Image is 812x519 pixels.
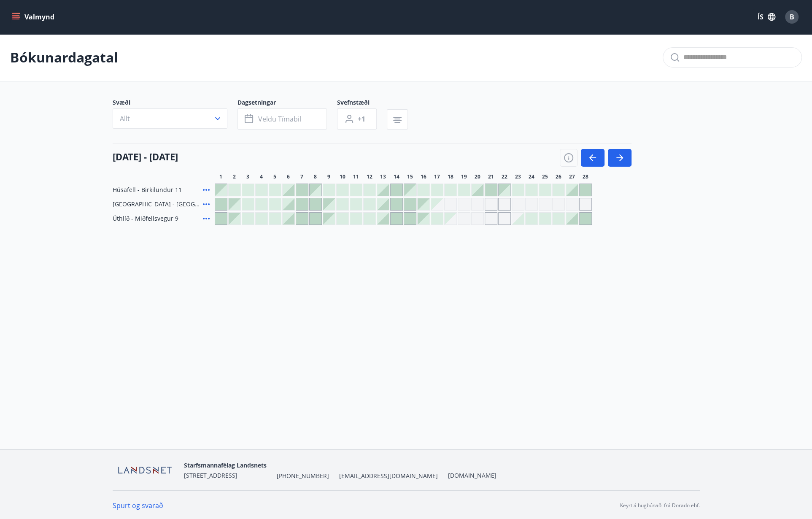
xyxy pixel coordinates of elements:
[314,173,317,180] span: 8
[790,12,794,22] span: B
[448,173,453,180] span: 18
[569,173,575,180] span: 27
[542,173,548,180] span: 25
[113,501,163,510] a: Spurt og svarað
[337,108,377,130] button: +1
[337,98,387,108] span: Svefnstæði
[529,173,534,180] span: 24
[287,173,290,180] span: 6
[421,173,426,180] span: 16
[434,173,440,180] span: 17
[471,198,484,211] div: Gráir dagar eru ekki bókanlegir
[113,108,227,129] button: Allt
[237,108,327,130] button: Veldu tímabil
[394,173,399,180] span: 14
[380,173,386,180] span: 13
[113,186,182,194] span: Húsafell - Birkilundur 11
[219,173,222,180] span: 1
[753,9,780,24] button: ÍS
[300,173,303,180] span: 7
[448,471,496,479] a: [DOMAIN_NAME]
[498,198,511,211] div: Gráir dagar eru ekki bókanlegir
[120,114,130,123] span: Allt
[327,173,330,180] span: 9
[367,173,372,180] span: 12
[444,212,457,225] div: Gráir dagar eru ekki bókanlegir
[246,173,249,180] span: 3
[10,48,118,67] p: Bókunardagatal
[539,198,551,211] div: Gráir dagar eru ekki bókanlegir
[113,214,178,223] span: Úthlíð - Miðfellsvegur 9
[782,7,802,27] button: B
[556,173,561,180] span: 26
[444,198,457,211] div: Gráir dagar eru ekki bókanlegir
[277,472,329,480] span: [PHONE_NUMBER]
[583,173,588,180] span: 28
[461,173,467,180] span: 19
[579,198,592,211] div: Gráir dagar eru ekki bókanlegir
[485,212,497,225] div: Gráir dagar eru ekki bókanlegir
[113,150,178,163] h4: [DATE] - [DATE]
[237,98,337,108] span: Dagsetningar
[458,212,470,225] div: Gráir dagar eru ekki bókanlegir
[358,114,365,124] span: +1
[620,502,700,509] p: Keyrt á hugbúnaði frá Dorado ehf.
[340,173,345,180] span: 10
[502,173,507,180] span: 22
[258,114,301,124] span: Veldu tímabil
[552,198,565,211] div: Gráir dagar eru ekki bókanlegir
[471,212,484,225] div: Gráir dagar eru ekki bókanlegir
[233,173,236,180] span: 2
[10,9,58,24] button: menu
[512,198,524,211] div: Gráir dagar eru ekki bókanlegir
[475,173,480,180] span: 20
[353,173,359,180] span: 11
[273,173,276,180] span: 5
[113,98,237,108] span: Svæði
[458,198,470,211] div: Gráir dagar eru ekki bókanlegir
[525,198,538,211] div: Gráir dagar eru ekki bókanlegir
[515,173,521,180] span: 23
[498,212,511,225] div: Gráir dagar eru ekki bókanlegir
[407,173,413,180] span: 15
[339,472,438,480] span: [EMAIL_ADDRESS][DOMAIN_NAME]
[113,461,177,479] img: F8tEiQha8Un3Ar3CAbbmu1gOVkZAt1bcWyF3CjFc.png
[488,173,494,180] span: 21
[431,198,443,211] div: Gráir dagar eru ekki bókanlegir
[113,200,200,208] span: [GEOGRAPHIC_DATA] - [GEOGRAPHIC_DATA] 50
[566,198,578,211] div: Gráir dagar eru ekki bókanlegir
[260,173,263,180] span: 4
[184,461,267,469] span: Starfsmannafélag Landsnets
[184,471,237,479] span: [STREET_ADDRESS]
[485,198,497,211] div: Gráir dagar eru ekki bókanlegir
